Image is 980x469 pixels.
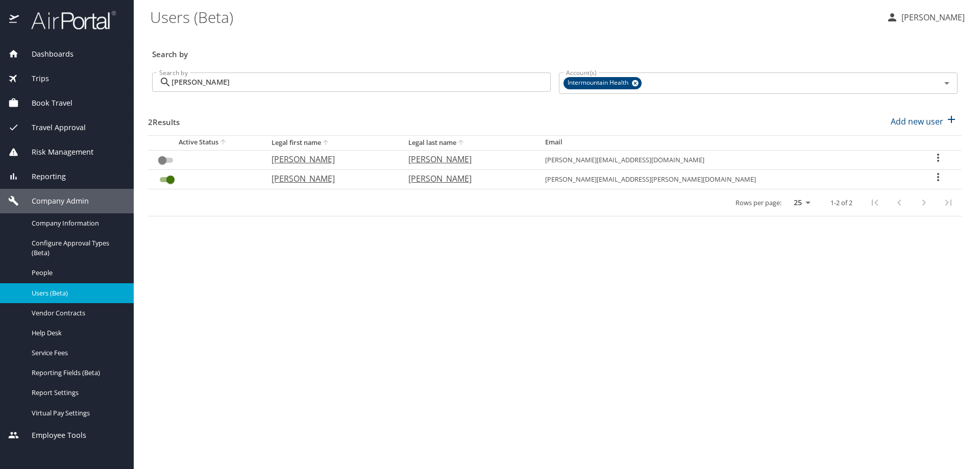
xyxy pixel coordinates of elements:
[32,218,121,228] span: Company Information
[563,78,634,88] span: Intermountain Health
[537,135,915,150] th: Email
[19,195,89,207] span: Company Admin
[786,195,814,210] select: rows per page
[19,73,49,84] span: Trips
[272,172,388,185] p: [PERSON_NAME]
[32,348,121,358] span: Service Fees
[148,135,263,150] th: Active Status
[32,238,121,258] span: Configure Approval Types (Beta)
[19,146,93,158] span: Risk Management
[898,11,965,23] p: [PERSON_NAME]
[19,430,86,441] span: Employee Tools
[563,77,642,89] div: Intermountain Health
[32,408,121,418] span: Virtual Pay Settings
[20,10,116,30] img: airportal-logo.png
[408,153,525,165] p: [PERSON_NAME]
[150,1,878,33] h1: Users (Beta)
[32,328,121,338] span: Help Desk
[19,122,86,133] span: Travel Approval
[19,97,72,109] span: Book Travel
[218,138,229,147] button: sort
[537,170,915,189] td: [PERSON_NAME][EMAIL_ADDRESS][PERSON_NAME][DOMAIN_NAME]
[32,388,121,398] span: Report Settings
[152,42,958,60] h3: Search by
[408,172,525,185] p: [PERSON_NAME]
[891,115,943,128] p: Add new user
[830,200,852,206] p: 1-2 of 2
[400,135,537,150] th: Legal last name
[736,200,781,206] p: Rows per page:
[19,171,66,182] span: Reporting
[32,288,121,298] span: Users (Beta)
[940,76,954,90] button: Open
[537,150,915,169] td: [PERSON_NAME][EMAIL_ADDRESS][DOMAIN_NAME]
[272,153,388,165] p: [PERSON_NAME]
[32,308,121,318] span: Vendor Contracts
[32,268,121,278] span: People
[171,72,551,92] input: Search by name or email
[882,8,969,27] button: [PERSON_NAME]
[19,48,73,60] span: Dashboards
[887,110,962,133] button: Add new user
[456,138,467,148] button: sort
[263,135,400,150] th: Legal first name
[148,110,180,128] h3: 2 Results
[148,135,962,216] table: User Search Table
[32,368,121,378] span: Reporting Fields (Beta)
[9,10,20,30] img: icon-airportal.png
[321,138,331,148] button: sort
